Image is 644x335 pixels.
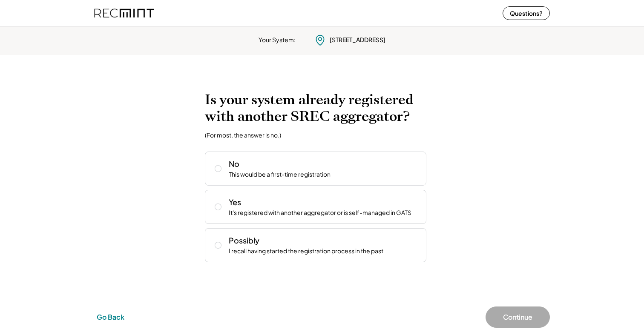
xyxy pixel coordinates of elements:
button: Questions? [503,6,550,20]
div: Your System: [259,36,296,44]
div: This would be a first-time registration [229,170,331,179]
div: Possibly [229,235,259,246]
h2: Is your system already registered with another SREC aggregator? [205,92,439,125]
div: I recall having started the registration process in the past [229,247,383,255]
div: Yes [229,197,241,207]
div: It's registered with another aggregator or is self-managed in GATS [229,209,411,217]
img: recmint-logotype%403x%20%281%29.jpeg [94,2,154,24]
div: (For most, the answer is no.) [205,131,281,139]
div: [STREET_ADDRESS] [330,36,385,44]
button: Go Back [94,308,127,326]
button: Continue [486,306,550,328]
div: No [229,158,239,169]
